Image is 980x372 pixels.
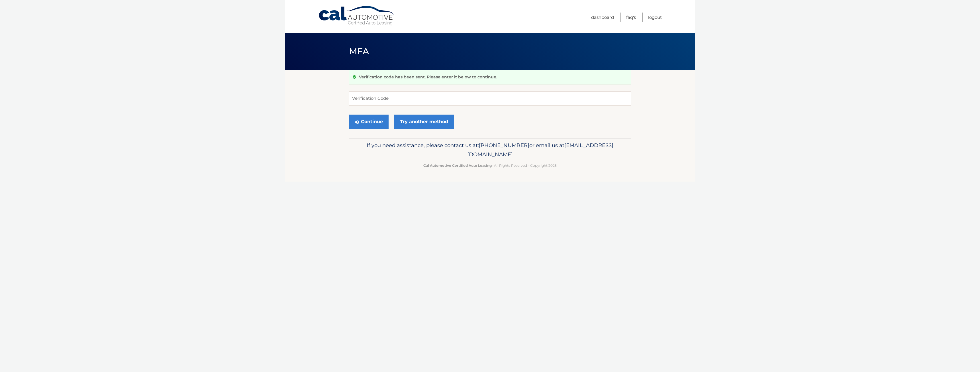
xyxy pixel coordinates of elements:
a: FAQ's [626,13,636,22]
a: Cal Automotive [318,6,395,26]
a: Dashboard [591,13,614,22]
p: Verification code has been sent. Please enter it below to continue. [359,74,497,80]
p: - All Rights Reserved - Copyright 2025 [353,162,627,168]
span: MFA [349,46,369,56]
a: Logout [648,13,662,22]
span: [PHONE_NUMBER] [479,142,529,149]
strong: Cal Automotive Certified Auto Leasing [423,163,492,168]
a: Try another method [394,115,454,129]
button: Continue [349,115,389,129]
p: If you need assistance, please contact us at: or email us at [353,141,627,159]
span: [EMAIL_ADDRESS][DOMAIN_NAME] [467,142,613,158]
input: Verification Code [349,91,631,105]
